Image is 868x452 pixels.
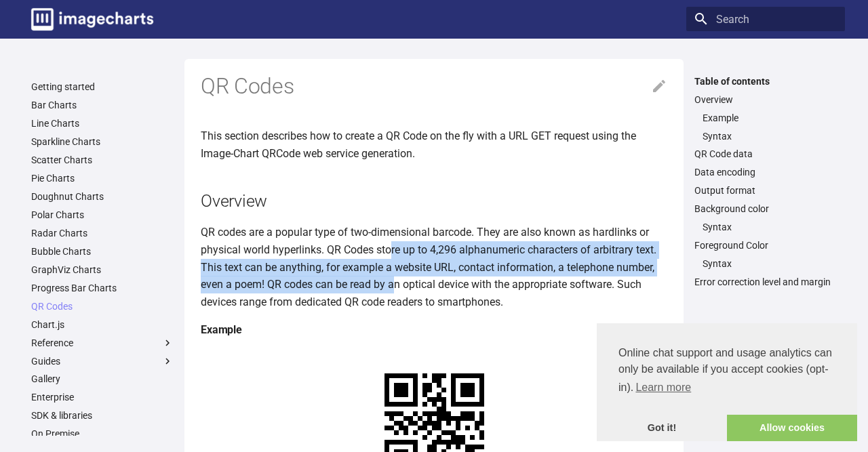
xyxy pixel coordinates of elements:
[633,377,693,398] a: learn more about cookies
[31,319,174,331] a: Chart.js
[694,239,837,251] a: Foreground Color
[31,227,174,239] a: Radar Charts
[703,258,837,270] a: Syntax
[26,3,159,36] a: Image-Charts documentation
[201,127,667,162] p: This section describes how to create a QR Code on the fly with a URL GET request using the Image-...
[618,345,835,398] span: Online chat support and usage analytics can only be available if you accept cookies (opt-in).
[31,117,174,129] a: Line Charts
[694,221,837,233] nav: Background color
[597,415,727,442] a: dismiss cookie message
[31,409,174,422] a: SDK & libraries
[31,355,174,367] label: Guides
[31,81,174,93] a: Getting started
[31,300,174,312] a: QR Codes
[686,7,845,31] input: Search
[703,130,837,142] a: Syntax
[31,391,174,403] a: Enterprise
[703,221,837,233] a: Syntax
[31,428,174,440] a: On Premise
[694,203,837,215] a: Background color
[727,415,857,442] a: allow cookies
[31,245,174,258] a: Bubble Charts
[694,258,837,270] nav: Foreground Color
[703,112,837,124] a: Example
[694,276,837,288] a: Error correction level and margin
[31,373,174,385] a: Gallery
[31,136,174,148] a: Sparkline Charts
[201,73,667,101] h1: QR Codes
[31,209,174,221] a: Polar Charts
[694,112,837,142] nav: Overview
[31,8,153,30] img: logo
[31,99,174,111] a: Bar Charts
[694,94,837,106] a: Overview
[31,154,174,166] a: Scatter Charts
[694,184,837,197] a: Output format
[686,75,845,289] nav: Table of contents
[597,323,857,441] div: cookieconsent
[201,189,667,213] h2: Overview
[31,337,174,349] label: Reference
[694,166,837,178] a: Data encoding
[201,321,667,339] h4: Example
[31,282,174,294] a: Progress Bar Charts
[686,75,845,87] label: Table of contents
[31,190,174,203] a: Doughnut Charts
[31,264,174,276] a: GraphViz Charts
[201,224,667,310] p: QR codes are a popular type of two-dimensional barcode. They are also known as hardlinks or physi...
[694,148,837,160] a: QR Code data
[31,172,174,184] a: Pie Charts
